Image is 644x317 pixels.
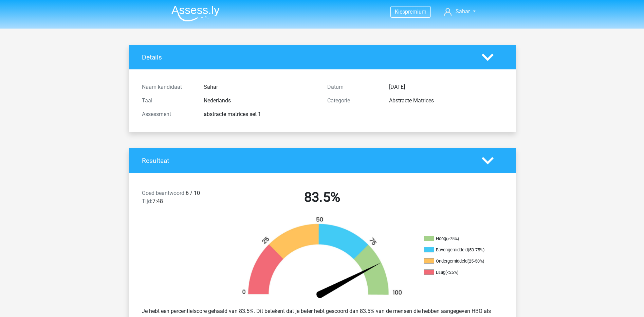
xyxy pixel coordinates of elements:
[446,236,459,241] div: (>75%)
[137,189,229,208] div: 6 / 10 7:48
[468,247,484,252] div: (50-75%)
[405,9,426,15] span: premium
[199,110,322,118] div: abstracte matrices set 1
[384,83,508,91] div: [DATE]
[456,8,470,15] span: Sahar
[142,198,152,204] span: Tijd:
[137,83,199,91] div: Naam kandidaat
[424,269,492,276] li: Laag
[231,216,414,302] img: 84.bc7de206d6a3.png
[199,83,322,91] div: Sahar
[142,157,472,165] h4: Resultaat
[322,97,384,105] div: Categorie
[467,258,484,264] div: (25-50%)
[137,97,199,105] div: Taal
[142,53,472,61] h4: Details
[199,97,322,105] div: Nederlands
[235,189,410,205] h2: 83.5%
[137,110,199,118] div: Assessment
[424,247,492,253] li: Bovengemiddeld
[441,7,478,16] a: Sahar
[424,236,492,242] li: Hoog
[322,83,384,91] div: Datum
[171,5,220,21] img: Assessly
[424,258,492,264] li: Ondergemiddeld
[395,9,405,15] span: Kies
[142,190,186,196] span: Goed beantwoord:
[445,270,458,275] div: (<25%)
[384,97,508,105] div: Abstracte Matrices
[391,7,430,16] a: Kiespremium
